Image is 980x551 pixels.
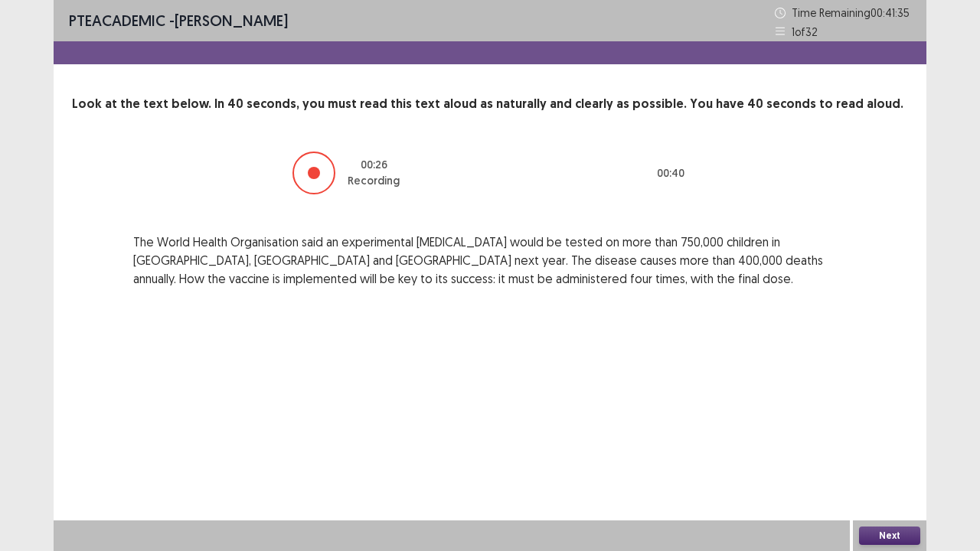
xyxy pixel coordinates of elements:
[69,9,288,32] p: - [PERSON_NAME]
[792,5,911,21] p: Time Remaining 00 : 41 : 35
[361,157,387,173] p: 00 : 26
[348,173,400,189] p: Recording
[133,233,847,288] p: The World Health Organisation said an experimental [MEDICAL_DATA] would be tested on more than 75...
[69,11,165,30] span: PTE academic
[792,24,818,40] p: 1 of 32
[657,165,684,181] p: 00 : 40
[72,95,908,113] p: Look at the text below. In 40 seconds, you must read this text aloud as naturally and clearly as ...
[859,527,920,545] button: Next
